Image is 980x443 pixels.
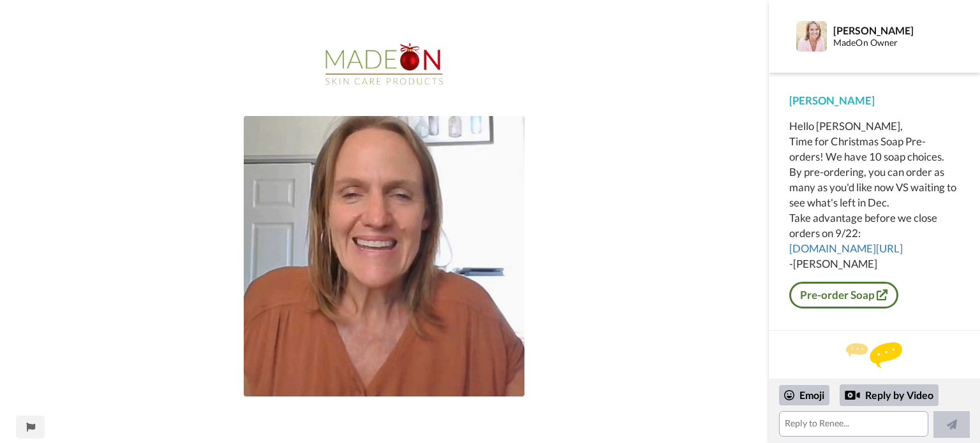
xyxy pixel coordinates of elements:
[314,43,454,90] img: 30abbdd1-ad99-46ea-8706-3e8bfce17d6f
[789,282,898,309] a: Pre-order Soap
[833,38,959,48] div: MadeOn Owner
[796,21,827,52] img: Profile Image
[786,353,963,377] div: Send [PERSON_NAME] a reply.
[845,388,860,403] div: Reply by Video
[789,242,903,255] a: [DOMAIN_NAME][URL]
[789,93,960,108] div: [PERSON_NAME]
[840,384,939,406] div: Reply by Video
[244,116,524,396] img: 15904170-d211-4296-be4e-e8aed49fa755-thumb.jpg
[833,24,959,36] div: [PERSON_NAME]
[779,385,829,405] div: Emoji
[846,342,902,368] img: message.svg
[789,119,960,272] div: Hello [PERSON_NAME], Time for Christmas Soap Pre-orders! We have 10 soap choices. By pre-ordering...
